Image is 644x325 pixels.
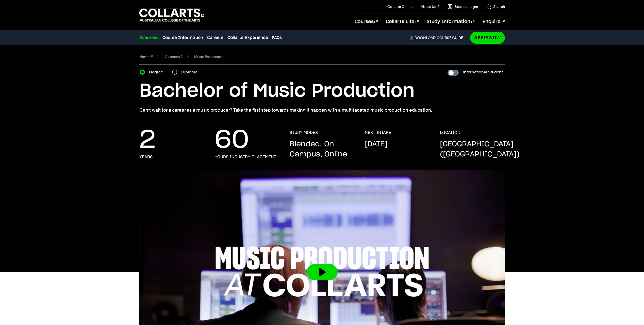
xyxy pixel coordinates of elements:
a: FAQs [272,35,282,41]
a: Courses [355,13,378,30]
a: Collarts Experience [227,35,268,41]
a: Overview [139,35,158,41]
p: [DATE] [365,139,387,149]
a: Home [139,53,153,60]
h3: STUDY MODES [290,130,318,135]
div: Go to homepage [139,8,204,22]
p: Can’t wait for a career as a music producer? Take the first step towards making it happen with a ... [139,107,505,114]
a: Careers [207,35,223,41]
h3: hours industry placement [214,154,276,159]
p: 60 [214,130,249,150]
label: Degree [149,69,166,76]
a: Course Information [162,35,203,41]
h3: Years [139,154,153,159]
a: Apply Now [470,32,505,44]
a: Courses [165,53,182,60]
a: Search [486,4,505,9]
a: Student Login [448,4,478,9]
a: About Us [421,4,439,9]
p: 2 [139,130,156,150]
a: Study Information [427,13,474,30]
a: Enquire [483,13,505,30]
h1: Bachelor of Music Production [139,80,505,103]
label: International Student [463,69,503,76]
span: Music Production [194,53,223,60]
a: Collarts Online [387,4,412,9]
h3: NEXT INTAKE [365,130,391,135]
h3: LOCATION [440,130,460,135]
a: DownloadCourse Guide [410,35,467,40]
p: [GEOGRAPHIC_DATA] ([GEOGRAPHIC_DATA]) [440,139,520,159]
p: Blended, On Campus, Online [290,139,355,159]
a: Collarts Life [386,13,419,30]
label: Diploma [181,69,201,76]
span: Download [415,35,436,40]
